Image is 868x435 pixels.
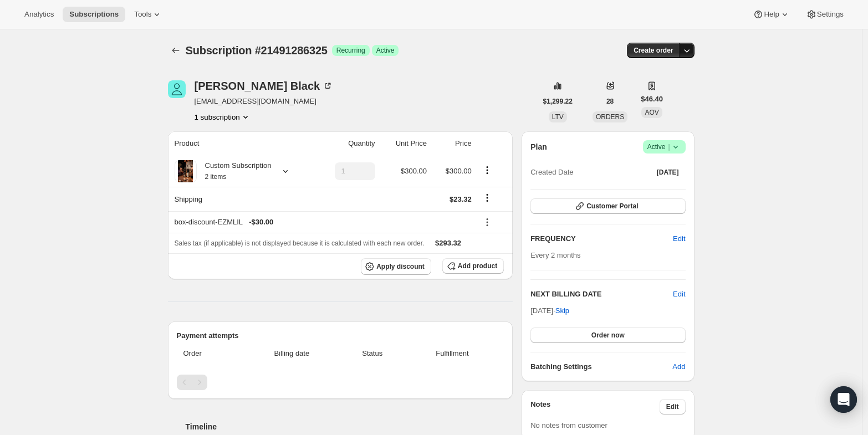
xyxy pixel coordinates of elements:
span: No notes from customer [530,421,607,429]
button: [DATE] [650,165,686,180]
th: Shipping [168,187,314,211]
span: - $30.00 [249,217,273,228]
small: 2 items [205,173,227,181]
th: Price [430,131,475,156]
span: Fulfillment [407,348,497,359]
h2: Payment attempts [177,330,504,341]
button: Help [746,7,796,22]
span: Create order [634,46,673,55]
div: Custom Subscription [197,160,272,182]
th: Order [177,341,243,366]
nav: Pagination [177,375,504,390]
button: Product actions [195,111,251,122]
span: Tools [134,10,151,19]
span: Customer Portal [586,202,638,211]
h6: Batching Settings [530,361,672,372]
span: Active [376,46,395,55]
div: [PERSON_NAME] Black [195,80,334,91]
button: Skip [549,302,576,320]
span: [DATE] [657,168,679,177]
span: [EMAIL_ADDRESS][DOMAIN_NAME] [195,96,334,107]
span: Settings [817,10,844,19]
div: Open Intercom Messenger [830,386,857,413]
span: Skip [555,305,569,316]
button: Product actions [478,164,496,176]
button: Subscriptions [168,43,183,58]
button: 28 [600,94,620,109]
h2: Timeline [186,421,513,432]
span: Edit [673,233,685,244]
th: Unit Price [379,131,430,156]
span: Billing date [246,348,338,359]
button: Customer Portal [530,198,685,214]
span: Add [672,361,685,372]
span: Analytics [24,10,54,19]
h2: Plan [530,141,547,152]
span: $293.32 [435,239,461,247]
button: Apply discount [361,258,431,275]
button: Tools [127,7,169,22]
span: $46.40 [641,94,663,105]
span: [DATE] · [530,306,569,315]
button: Order now [530,327,685,343]
span: Add product [458,262,497,270]
span: $1,299.22 [543,97,573,106]
span: Created Date [530,167,573,178]
button: Shipping actions [478,192,496,204]
span: Apply discount [376,262,425,271]
span: $300.00 [446,167,472,175]
button: Settings [799,7,850,22]
span: Every 2 months [530,251,580,259]
span: $300.00 [401,167,427,175]
h3: Notes [530,399,660,414]
span: Status [344,348,401,359]
button: Edit [660,399,686,414]
button: Add product [442,258,504,274]
span: Order now [591,331,625,340]
span: | [668,142,670,151]
button: Add [666,358,692,376]
button: Create order [627,43,680,58]
span: Help [764,10,779,19]
span: Active [647,141,681,152]
div: box-discount-EZMLIL [175,217,472,228]
span: Rebecca Black [168,80,186,98]
button: Edit [666,230,692,248]
span: Subscriptions [69,10,119,19]
h2: FREQUENCY [530,233,673,244]
span: ORDERS [596,113,624,121]
h2: NEXT BILLING DATE [530,289,673,300]
button: Edit [673,289,685,300]
span: 28 [606,97,614,106]
button: $1,299.22 [537,94,579,109]
span: $23.32 [450,195,472,203]
span: Recurring [336,46,365,55]
span: LTV [552,113,564,121]
th: Quantity [314,131,378,156]
span: Subscription #21491286325 [186,44,328,57]
button: Analytics [18,7,60,22]
button: Subscriptions [63,7,125,22]
span: Edit [666,402,679,411]
th: Product [168,131,314,156]
span: Sales tax (if applicable) is not displayed because it is calculated with each new order. [175,239,425,247]
span: AOV [645,109,658,116]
